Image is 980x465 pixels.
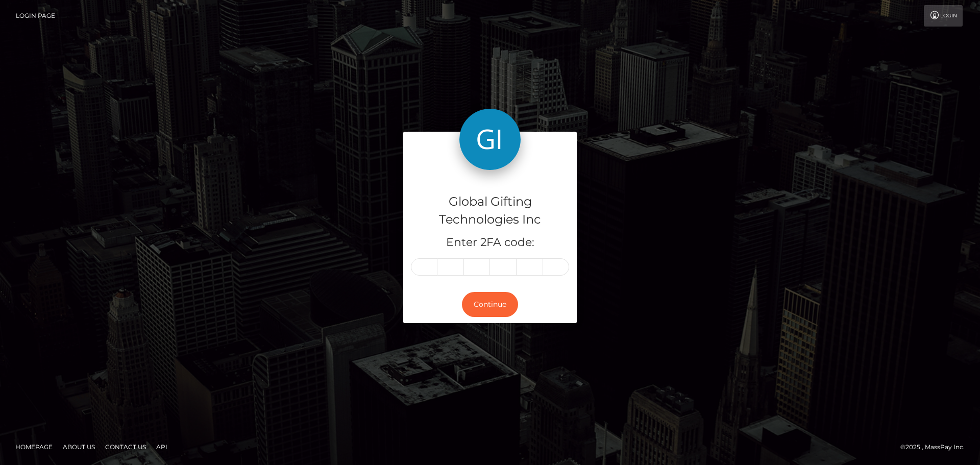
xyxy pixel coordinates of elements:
[411,235,569,251] h5: Enter 2FA code:
[101,439,150,455] a: Contact Us
[411,193,569,229] h4: Global Gifting Technologies Inc
[459,109,521,170] img: Global Gifting Technologies Inc
[924,5,963,27] a: Login
[462,292,518,317] button: Continue
[900,442,972,453] div: © 2025 , MassPay Inc.
[16,5,55,27] a: Login Page
[59,439,99,455] a: About Us
[11,439,57,455] a: Homepage
[152,439,171,455] a: API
